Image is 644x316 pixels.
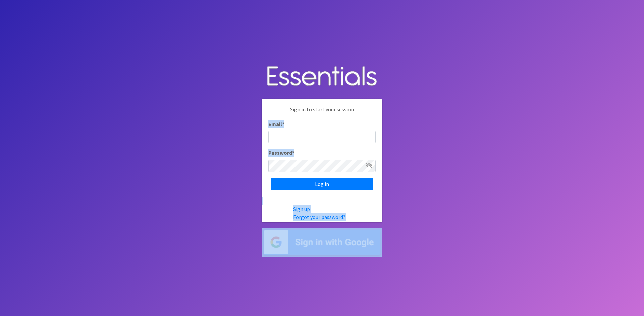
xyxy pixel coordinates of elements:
a: Forgot your password? [293,214,345,220]
label: Email [268,120,284,128]
label: Password [268,149,294,157]
abbr: required [292,149,294,156]
abbr: required [282,121,284,127]
a: Sign up [293,206,310,212]
img: Human Essentials [262,59,382,94]
input: Log in [271,178,373,190]
p: Sign in to start your session [268,105,376,120]
img: Sign in with Google [262,228,382,257]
